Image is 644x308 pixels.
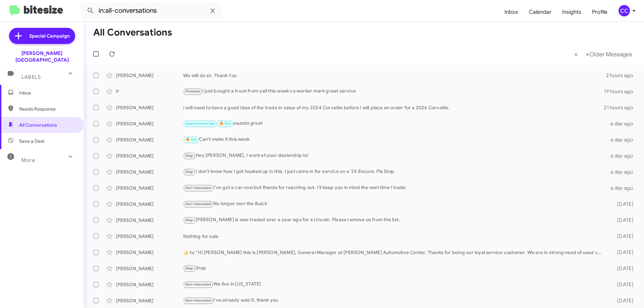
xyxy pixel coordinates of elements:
[606,72,639,79] div: 2 hours ago
[116,297,183,304] div: [PERSON_NAME]
[183,216,606,224] div: [PERSON_NAME] is was traded over a year ago for a Lincoln. Please remove us from the list.
[557,2,587,22] a: Insights
[116,249,183,256] div: [PERSON_NAME]
[219,121,231,126] span: 🔥 Hot
[183,120,606,127] div: sounds great
[185,186,211,190] span: Not-Interested
[613,5,637,16] button: CC
[183,297,606,304] div: I've already sold it, thank you
[183,136,606,143] div: Can't make it this week
[499,2,524,22] a: Inbox
[183,104,604,111] div: I will need to have a good idea of the trade in value of my 2024 Corvette before I will place an ...
[582,47,636,61] button: Next
[185,266,194,270] span: Stop
[29,33,70,39] span: Special Campaign
[183,281,606,288] div: We live in [US_STATE]
[116,201,183,207] div: [PERSON_NAME]
[185,153,194,158] span: Stop
[606,281,639,288] div: [DATE]
[606,169,639,175] div: a day ago
[183,168,606,176] div: I don't know how I got hooked up in this, I just came in for service on a '24 Encore. Pls Stop
[19,138,44,144] span: Save a Deal
[606,265,639,272] div: [DATE]
[589,51,632,58] span: Older Messages
[116,281,183,288] div: [PERSON_NAME]
[21,74,41,80] span: Labels
[183,200,606,208] div: No longer own the Buick
[185,137,197,142] span: 🔥 Hot
[19,89,76,96] span: Inbox
[183,184,606,192] div: I've got a car now but thanks for reaching out. I'll keep you in mind the next time I trade
[524,2,557,22] a: Calendar
[116,120,183,127] div: [PERSON_NAME]
[183,72,606,79] div: We will do sir. Thank You
[183,233,606,240] div: Nothing for sale
[606,185,639,191] div: a day ago
[116,72,183,79] div: [PERSON_NAME]
[619,5,630,16] div: CC
[9,28,75,44] a: Special Campaign
[116,152,183,159] div: [PERSON_NAME]
[185,89,200,94] span: Finished
[570,47,582,61] button: Previous
[183,249,606,256] div: ​👍​ to “ Hi [PERSON_NAME] this is [PERSON_NAME], General Manager at [PERSON_NAME] Automotive Cent...
[81,3,222,19] input: Search
[183,152,606,160] div: Hey [PERSON_NAME], I work at your dealership lol
[183,87,604,95] div: I just bought a truck from yall this week co worker mark great service
[116,104,183,111] div: [PERSON_NAME]
[574,50,578,58] span: «
[116,217,183,224] div: [PERSON_NAME]
[571,47,636,61] nav: Page navigation example
[93,27,172,38] h1: All Conversations
[606,217,639,224] div: [DATE]
[185,298,211,303] span: Not-Interested
[604,88,639,95] div: 19 hours ago
[116,169,183,175] div: [PERSON_NAME]
[587,2,613,22] a: Profile
[606,152,639,159] div: a day ago
[116,88,183,95] div: P
[185,202,211,206] span: Not-Interested
[606,297,639,304] div: [DATE]
[21,157,35,163] span: More
[19,122,57,128] span: All Conversations
[116,265,183,272] div: [PERSON_NAME]
[606,201,639,207] div: [DATE]
[604,104,639,111] div: 21 hours ago
[116,233,183,240] div: [PERSON_NAME]
[185,170,194,174] span: Stop
[606,249,639,256] div: [DATE]
[185,218,194,222] span: Stop
[586,50,589,58] span: »
[185,121,215,126] span: Appointment Set
[183,264,606,272] div: Stop
[19,106,76,112] span: Needs Response
[185,282,211,287] span: Not-Interested
[116,185,183,191] div: [PERSON_NAME]
[606,233,639,240] div: [DATE]
[606,136,639,143] div: a day ago
[606,120,639,127] div: a day ago
[116,136,183,143] div: [PERSON_NAME]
